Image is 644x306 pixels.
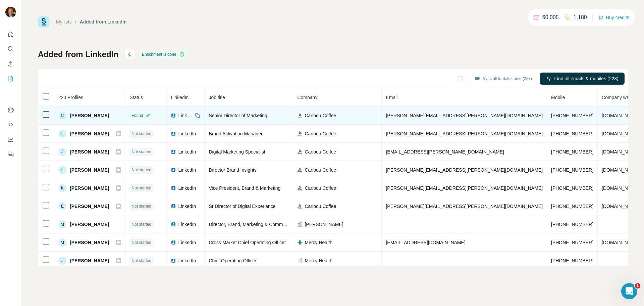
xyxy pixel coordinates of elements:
[178,221,196,228] span: LinkedIn
[131,113,143,119] span: Found
[75,18,76,25] li: /
[178,148,196,155] span: LinkedIn
[209,113,267,118] span: Senior Director of Marketing
[5,43,16,55] button: Search
[209,185,280,191] span: Vice President, Brand & Marketing
[178,185,196,191] span: LinkedIn
[209,240,286,245] span: Cross Market Chief Operating Officer
[602,113,639,118] span: [DOMAIN_NAME]
[178,239,196,246] span: LinkedIn
[386,131,543,136] span: [PERSON_NAME][EMAIL_ADDRESS][PERSON_NAME][DOMAIN_NAME]
[131,221,151,227] span: Not started
[554,75,618,82] span: Find all emails & mobiles (223)
[386,167,543,173] span: [PERSON_NAME][EMAIL_ADDRESS][PERSON_NAME][DOMAIN_NAME]
[602,131,639,136] span: [DOMAIN_NAME]
[171,222,176,227] img: LinkedIn logo
[140,50,186,58] div: Enrichment is done
[70,221,109,228] span: [PERSON_NAME]
[574,13,587,21] p: 1,180
[551,222,593,227] span: [PHONE_NUMBER]
[171,95,189,100] span: LinkedIn
[58,220,66,228] div: M
[297,240,303,245] img: company-logo
[171,185,176,191] img: LinkedIn logo
[80,18,127,25] div: Added from LinkedIn
[305,112,336,119] span: Caribou Coffee
[70,257,109,264] span: [PERSON_NAME]
[602,185,639,191] span: [DOMAIN_NAME]
[551,131,593,136] span: [PHONE_NUMBER]
[305,203,336,210] span: Caribou Coffee
[297,113,303,118] img: company-logo
[178,257,196,264] span: LinkedIn
[386,185,543,191] span: [PERSON_NAME][EMAIL_ADDRESS][PERSON_NAME][DOMAIN_NAME]
[58,130,66,138] div: L
[209,131,262,136] span: Brand Activation Manager
[602,95,639,100] span: Company website
[131,185,151,191] span: Not started
[58,148,66,156] div: J
[171,240,176,245] img: LinkedIn logo
[209,222,302,227] span: Director, Brand, Marketing & Communication
[178,167,196,173] span: LinkedIn
[305,148,336,155] span: Caribou Coffee
[178,130,196,137] span: LinkedIn
[5,119,16,131] button: Use Surfe API
[38,16,49,28] img: Surfe Logo
[305,130,336,137] span: Caribou Coffee
[297,167,303,173] img: company-logo
[5,148,16,160] button: Feedback
[38,49,118,60] h1: Added from LinkedIn
[386,204,543,209] span: [PERSON_NAME][EMAIL_ADDRESS][PERSON_NAME][DOMAIN_NAME]
[551,149,593,155] span: [PHONE_NUMBER]
[470,74,537,84] button: Sync all to Salesforce (223)
[58,257,66,265] div: J
[209,167,256,173] span: Director Brand Insights
[70,185,109,191] span: [PERSON_NAME]
[297,204,303,209] img: company-logo
[386,149,504,155] span: [EMAIL_ADDRESS][PERSON_NAME][DOMAIN_NAME]
[58,95,83,100] span: 223 Profiles
[70,239,109,246] span: [PERSON_NAME]
[58,184,66,192] div: K
[602,167,639,173] span: [DOMAIN_NAME]
[131,258,151,264] span: Not started
[598,13,629,22] button: Buy credits
[602,240,639,245] span: [DOMAIN_NAME]
[131,149,151,155] span: Not started
[131,131,151,137] span: Not started
[58,238,66,247] div: M
[58,166,66,174] div: L
[5,104,16,116] button: Use Surfe on LinkedIn
[171,131,176,136] img: LinkedIn logo
[386,95,397,100] span: Email
[551,185,593,191] span: [PHONE_NUMBER]
[551,113,593,118] span: [PHONE_NUMBER]
[178,112,193,119] span: LinkedIn
[171,149,176,155] img: LinkedIn logo
[551,204,593,209] span: [PHONE_NUMBER]
[5,73,16,85] button: My lists
[551,258,593,263] span: [PHONE_NUMBER]
[70,148,109,155] span: [PERSON_NAME]
[171,204,176,209] img: LinkedIn logo
[209,204,275,209] span: Sr Director of Digital Experience
[70,167,109,173] span: [PERSON_NAME]
[58,112,66,120] div: C
[621,283,637,299] iframe: Intercom live chat
[171,258,176,263] img: LinkedIn logo
[5,28,16,40] button: Quick start
[305,239,332,246] span: Mercy Health
[5,7,16,17] img: Avatar
[70,203,109,210] span: [PERSON_NAME]
[209,95,225,100] span: Job title
[542,13,559,21] p: 60,005
[551,167,593,173] span: [PHONE_NUMBER]
[131,167,151,173] span: Not started
[131,239,151,246] span: Not started
[209,149,265,155] span: Digital Marketing Specialist
[551,95,565,100] span: Mobile
[171,167,176,173] img: LinkedIn logo
[129,95,143,100] span: Status
[70,112,109,119] span: [PERSON_NAME]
